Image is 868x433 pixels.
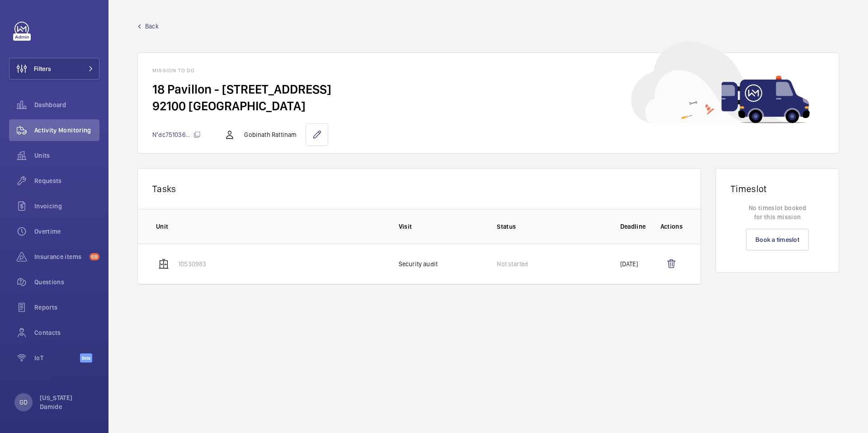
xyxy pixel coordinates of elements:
[731,183,824,194] h1: Timeslot
[9,58,99,80] button: Filters
[80,353,92,362] span: Beta
[244,130,297,139] p: Gobinath Rattinam
[34,353,80,362] span: IoT
[90,253,99,260] span: 68
[620,259,638,268] p: [DATE]
[34,64,51,73] span: Filters
[145,22,159,31] span: Back
[152,67,824,74] h1: Mission to do
[746,229,809,250] a: Book a timeslot
[731,203,824,221] p: No timeslot booked for this mission
[497,222,605,231] p: Status
[399,222,483,231] p: Visit
[34,303,99,312] span: Reports
[34,176,99,185] span: Requests
[158,259,169,269] img: elevator.svg
[34,252,86,261] span: Insurance items
[34,278,99,287] span: Questions
[34,126,99,135] span: Activity Monitoring
[34,227,99,236] span: Overtime
[152,183,686,194] p: Tasks
[620,222,646,231] p: Deadline
[34,202,99,211] span: Invoicing
[152,98,824,114] h2: 92100 [GEOGRAPHIC_DATA]
[34,151,99,160] span: Units
[152,131,201,138] span: N°dc751036...
[399,259,438,268] p: Security audit
[19,398,28,407] p: GD
[40,393,94,411] p: [US_STATE] Damide
[631,42,810,123] img: car delivery
[660,222,683,231] p: Actions
[34,328,99,337] span: Contacts
[178,259,206,268] p: 10530983
[497,259,528,268] p: Not started
[156,222,384,231] p: Unit
[152,81,824,98] h2: 18 Pavillon - [STREET_ADDRESS]
[34,100,99,109] span: Dashboard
